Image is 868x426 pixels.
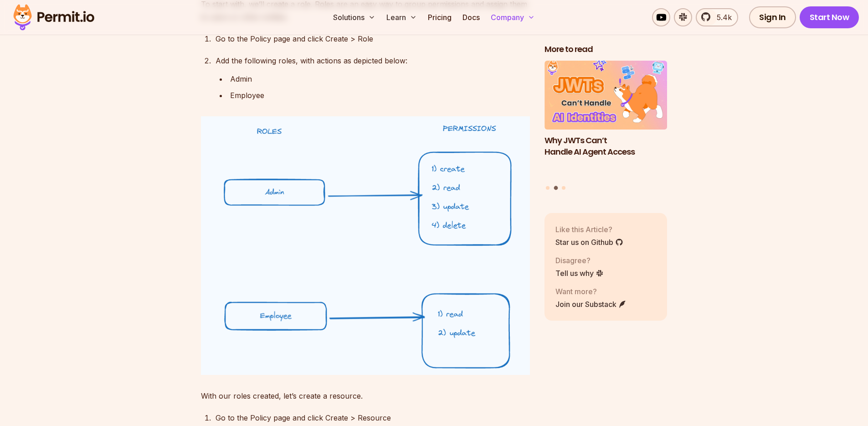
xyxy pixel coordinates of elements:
div: Employee [230,89,530,102]
span: 5.4k [711,12,732,23]
a: Tell us why [555,268,604,279]
a: Sign In [749,6,796,28]
h2: More to read [544,44,668,55]
p: Want more? [555,286,627,297]
a: Why JWTs Can’t Handle AI Agent AccessWhy JWTs Can’t Handle AI Agent Access [544,61,668,181]
img: image (72).png [201,116,530,374]
a: Join our Substack [555,299,627,310]
li: 2 of 3 [544,61,668,181]
img: Why JWTs Can’t Handle AI Agent Access [544,61,668,130]
div: Go to the Policy page and click Create > Role [216,32,530,45]
button: Company [487,8,539,26]
a: Start Now [800,6,859,28]
p: With our roles created, let’s create a resource. [201,390,530,402]
button: Solutions [329,8,379,26]
p: Disagree? [555,255,604,266]
div: Go to the Policy page and click Create > Resource [216,411,530,424]
a: Star us on Github [555,237,623,248]
div: Posts [544,61,668,192]
div: Admin [230,73,530,85]
a: Pricing [424,8,455,26]
div: Add the following roles, with actions as depicted below: [216,54,530,67]
button: Go to slide 2 [554,186,558,190]
a: Docs [459,8,483,26]
button: Go to slide 3 [562,186,565,190]
img: Permit logo [9,2,98,33]
h3: Why JWTs Can’t Handle AI Agent Access [544,135,668,158]
a: 5.4k [696,8,738,26]
button: Learn [383,8,421,26]
p: Like this Article? [555,224,623,235]
button: Go to slide 1 [546,186,550,190]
